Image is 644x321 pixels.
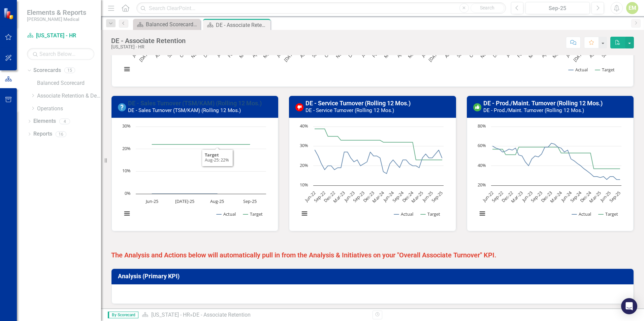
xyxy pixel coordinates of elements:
[478,162,486,168] text: 40%
[559,190,573,204] text: Jun-24
[300,142,308,148] text: 30%
[529,190,543,204] text: Sep-23
[300,182,308,188] text: 10%
[243,198,257,204] text: Sep-25
[300,209,309,218] button: View chart menu, Chart
[621,298,637,314] div: Open Intercom Messenger
[599,211,618,217] button: Show Target
[122,168,131,174] text: 10%
[122,145,131,151] text: 20%
[490,190,504,204] text: Sep-22
[27,8,86,16] span: Elements & Reports
[111,37,186,44] div: DE - Associate Retention
[578,190,592,204] text: Dec-24
[480,5,494,10] span: Search
[474,123,625,224] svg: Interactive chart
[421,190,434,203] text: Jun-25
[608,190,621,204] text: Sep-25
[478,209,487,218] button: View chart menu, Chart
[210,198,224,204] text: Aug-25
[296,123,447,224] svg: Interactive chart
[146,20,199,29] div: Balanced Scorecard Welcome Page
[142,311,367,319] div: »
[119,123,269,224] svg: Interactive chart
[382,190,395,204] text: Jun-24
[111,251,496,259] span: The Analysis and Actions below will automatically pull in from the Analysis & Initiatives on your...
[216,21,269,29] div: DE - Associate Retention
[37,79,101,87] a: Balanced Scorecard
[478,123,486,129] text: 80%
[394,211,413,217] button: Show Actual
[300,162,308,168] text: 20%
[313,190,327,204] text: Sep-22
[483,100,603,107] a: DE - Prod./Maint. Turnover (Rolling 12 Mos.)
[371,190,386,204] text: Mar-24
[473,103,481,111] img: On or Above Target
[111,44,186,49] div: [US_STATE] - HR
[175,198,194,204] text: [DATE]-25
[33,130,52,138] a: Reports
[37,105,101,113] a: Operations
[569,67,588,73] button: Show Actual
[193,312,251,318] div: DE - Associate Retention
[539,190,553,204] text: Dec-23
[569,190,583,204] text: Sep-24
[343,190,356,203] text: Jun-23
[64,68,75,73] div: 15
[27,48,94,60] input: Search Below...
[33,117,56,125] a: Elements
[572,211,591,217] button: Show Actual
[33,67,61,74] a: Scorecards
[122,209,132,218] button: View chart menu, Chart
[305,100,411,107] a: DE - Service Turnover (Rolling 12 Mos.)
[305,107,394,113] small: DE - Service Turnover (Rolling 12 Mos.)
[481,190,494,203] text: Jun-22
[303,190,317,203] text: Jun-22
[471,3,504,13] button: Search
[37,92,101,100] a: Associate Retention & Development
[122,65,132,74] button: View chart menu, Chart
[217,211,236,217] button: Show Actual
[421,211,441,217] button: Show Target
[243,211,263,217] button: Show Target
[332,190,346,204] text: Mar-23
[595,67,615,73] button: Show Target
[525,2,590,14] button: Sep-25
[598,190,612,203] text: Jun-25
[56,131,66,137] div: 16
[410,190,424,204] text: Mar-25
[352,190,366,204] text: Sep-23
[300,123,308,129] text: 40%
[151,312,190,318] a: [US_STATE] - HR
[145,198,158,204] text: Jun-25
[430,190,444,204] text: Sep-25
[474,123,626,224] div: Chart. Highcharts interactive chart.
[549,190,563,204] text: Mar-24
[510,190,524,204] text: Mar-23
[128,107,241,113] small: DE - Sales Turnover (TSM/KAM) (Rolling 12 Mos.)
[500,190,514,204] text: Dec-22
[391,190,405,204] text: Sep-24
[483,107,584,113] small: DE - Prod./Maint. Turnover (Rolling 12 Mos.)
[122,123,131,129] text: 30%
[588,190,602,204] text: Mar-25
[128,100,262,107] a: DE - Sales Turnover (TSM/KAM) (Rolling 12 Mos.)
[119,123,271,224] div: Chart. Highcharts interactive chart.
[401,190,415,204] text: Dec-24
[27,16,86,22] small: [PERSON_NAME] Medical
[626,2,638,14] button: EM
[151,192,219,195] g: Actual, line 1 of 2 with 4 data points.
[478,142,486,148] text: 60%
[296,123,449,224] div: Chart. Highcharts interactive chart.
[118,273,630,280] h3: Analysis (Primary KPI)
[3,8,15,20] img: ClearPoint Strategy
[362,190,376,204] text: Dec-23
[528,4,587,12] div: Sep-25
[323,190,336,204] text: Dec-22
[118,103,126,111] img: No Information
[520,190,534,203] text: Jun-23
[27,32,94,40] a: [US_STATE] - HR
[295,103,303,111] img: Below Target
[135,20,199,29] a: Balanced Scorecard Welcome Page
